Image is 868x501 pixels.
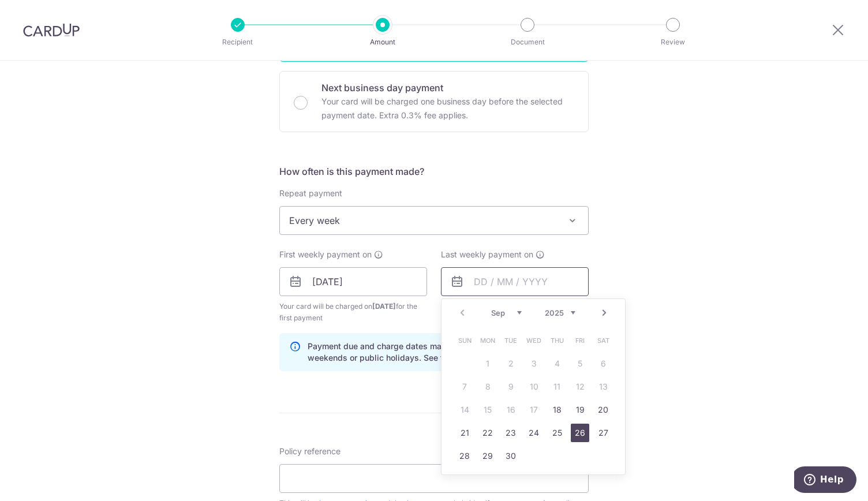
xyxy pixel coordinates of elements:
[571,401,589,419] a: 19
[279,267,427,296] input: DD / MM / YYYY
[478,447,497,465] a: 29
[372,302,396,311] span: [DATE]
[321,81,574,95] p: Next business day payment
[597,306,611,320] a: Next
[485,36,570,48] p: Document
[23,23,80,37] img: CardUp
[478,424,497,442] a: 22
[594,424,612,442] a: 27
[455,447,474,465] a: 28
[630,36,716,48] p: Review
[594,331,612,350] span: Saturday
[794,466,856,495] iframe: Opens a widget where you can find more information
[525,424,543,442] a: 24
[571,424,589,442] a: 26
[340,36,425,48] p: Amount
[455,331,474,350] span: Sunday
[571,331,589,350] span: Friday
[321,95,574,122] p: Your card will be charged one business day before the selected payment date. Extra 0.3% fee applies.
[441,249,533,260] span: Last weekly payment on
[441,267,589,296] input: DD / MM / YYYY
[279,301,427,324] span: Your card will be charged on
[308,341,579,364] p: Payment due and charge dates may be adjusted if it falls on weekends or public holidays. See fina...
[455,424,474,442] a: 21
[502,331,520,350] span: Tuesday
[279,188,342,199] label: Repeat payment
[502,447,520,465] a: 30
[280,207,588,234] span: Every week
[548,424,566,442] a: 25
[279,164,589,178] h5: How often is this payment made?
[525,331,543,350] span: Wednesday
[548,401,566,419] a: 18
[279,249,372,260] span: First weekly payment on
[195,36,280,48] p: Recipient
[594,401,612,419] a: 20
[478,331,497,350] span: Monday
[279,206,589,235] span: Every week
[279,446,341,457] label: Policy reference
[548,331,566,350] span: Thursday
[502,424,520,442] a: 23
